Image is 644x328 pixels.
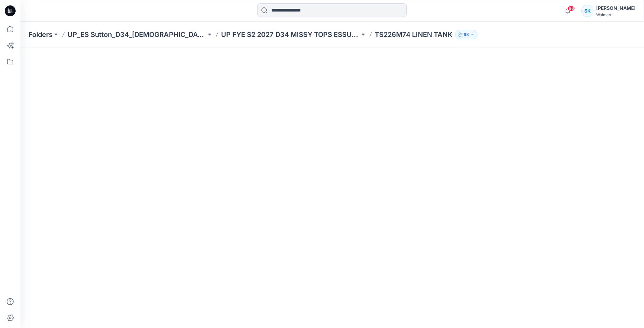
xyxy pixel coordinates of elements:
a: UP_ES Sutton_D34_[DEMOGRAPHIC_DATA] Woven Tops [67,30,206,39]
div: [PERSON_NAME] [596,4,636,12]
button: 63 [455,30,477,39]
div: Walmart [596,12,636,17]
span: 66 [567,6,575,11]
div: SK [581,5,593,17]
a: Folders [28,30,53,39]
p: TS226M74 LINEN TANK [375,30,452,39]
a: UP FYE S2 2027 D34 MISSY TOPS ESSUTTON [221,30,360,39]
p: 63 [464,31,469,38]
iframe: edit-style [20,47,644,328]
